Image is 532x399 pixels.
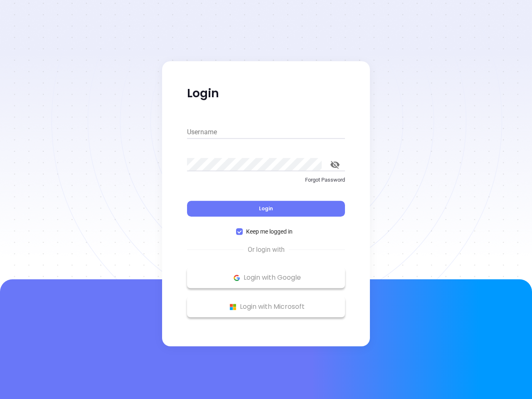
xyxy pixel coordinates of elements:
button: toggle password visibility [325,155,345,175]
span: Or login with [244,245,289,255]
p: Login [187,86,345,101]
a: Forgot Password [187,176,345,191]
p: Login with Google [191,271,341,284]
button: Microsoft Logo Login with Microsoft [187,296,345,317]
span: Keep me logged in [243,227,296,236]
img: Google Logo [232,273,242,283]
p: Forgot Password [187,176,345,184]
img: Microsoft Logo [228,302,238,312]
button: Login [187,201,345,217]
p: Login with Microsoft [191,300,341,313]
button: Google Logo Login with Google [187,267,345,288]
span: Login [259,205,273,212]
